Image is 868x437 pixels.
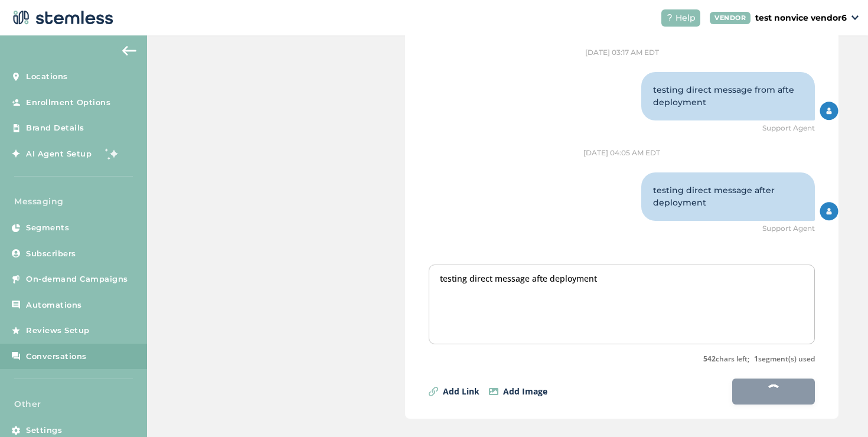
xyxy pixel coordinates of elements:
[653,185,775,208] span: testing direct message after deployment
[703,354,749,364] label: chars left;
[754,354,758,364] strong: 1
[443,385,479,397] label: Add Link
[26,248,76,260] span: Subscribers
[9,6,113,30] img: logo-dark-0685b13c.svg
[703,354,716,364] strong: 542
[809,380,868,437] iframe: Chat Widget
[851,15,859,20] img: icon_down-arrow-small-66adaf34.svg
[429,387,438,396] img: icon-link-1edcda58.svg
[754,354,815,364] label: segment(s) used
[755,12,847,24] p: test nonvice vendor6
[820,102,838,120] img: Agent Icon
[820,202,838,221] img: Agent Icon
[26,425,62,436] span: Settings
[26,97,110,109] span: Enrollment Options
[26,299,82,311] span: Automations
[676,12,696,24] span: Help
[26,222,69,234] span: Segments
[710,12,750,24] div: VENDOR
[26,71,68,83] span: Locations
[100,142,124,165] img: glitter-stars-b7820f95.gif
[122,46,136,56] img: icon-arrow-back-accent-c549486e.svg
[585,47,659,58] label: [DATE] 03:17 AM EDT
[653,84,794,107] span: testing direct message from afte deployment
[762,223,815,234] span: Support Agent
[26,325,90,337] span: Reviews Setup
[26,351,87,363] span: Conversations
[503,385,547,397] label: Add Image
[26,273,128,285] span: On-demand Campaigns
[26,122,84,134] span: Brand Details
[583,148,660,158] label: [DATE] 04:05 AM EDT
[762,123,815,133] span: Support Agent
[489,388,498,395] img: icon-image-06eb6275.svg
[666,14,673,21] img: icon-help-white-03924b79.svg
[26,148,92,160] span: AI Agent Setup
